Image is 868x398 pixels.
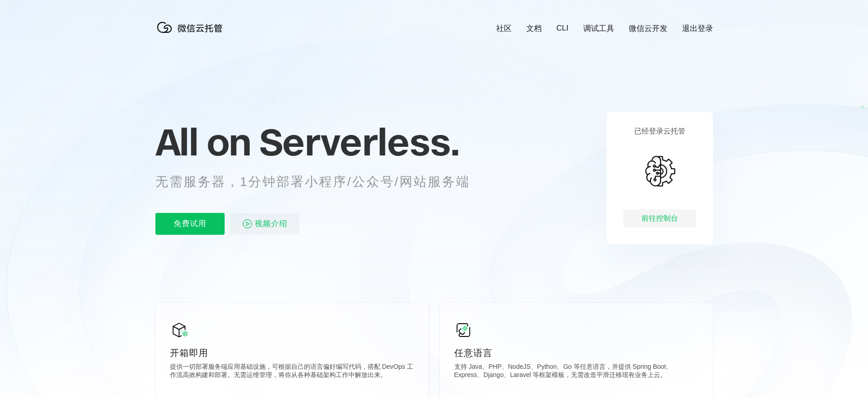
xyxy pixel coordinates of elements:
p: 无需服务器，1分钟部署小程序/公众号/网站服务端 [155,173,487,191]
p: 提供一切部署服务端应用基础设施，可根据自己的语言偏好编写代码，搭配 DevOps 工作流高效构建和部署。无需运维管理，将你从各种基础架构工作中解放出来。 [170,363,414,381]
a: 微信云开发 [629,23,668,34]
div: 前往控制台 [623,209,696,227]
a: 文档 [526,23,542,34]
img: video_play.svg [242,218,253,229]
span: Serverless. [259,119,459,165]
p: 已经登录云托管 [634,127,685,136]
p: 开箱即用 [170,346,414,359]
span: All on [155,119,251,165]
p: 免费试用 [155,213,225,235]
a: 退出登录 [682,23,713,34]
p: 支持 Java、PHP、NodeJS、Python、Go 等任意语言，并提供 Spring Boot、Express、Django、Laravel 等框架模板，无需改造平滑迁移现有业务上云。 [454,363,699,381]
span: 视频介绍 [255,213,288,235]
a: 调试工具 [583,23,614,34]
a: 微信云托管 [155,30,228,38]
a: 社区 [496,23,512,34]
img: 微信云托管 [155,18,228,36]
p: 任意语言 [454,346,699,359]
a: CLI [556,24,568,33]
